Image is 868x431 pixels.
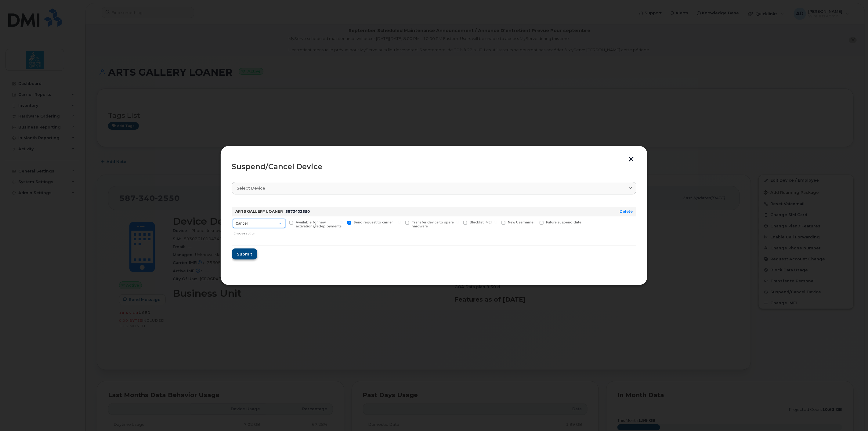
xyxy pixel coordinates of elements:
[235,209,283,214] strong: ARTS GALLERY LOANER
[237,251,252,257] span: Submit
[412,220,454,228] span: Transfer device to spare hardware
[546,220,581,224] span: Future suspend date
[340,221,343,224] input: Send request to carrier
[470,220,492,224] span: Blacklist IMEI
[620,209,633,214] a: Delete
[494,221,497,224] input: New Username
[237,185,265,191] span: Select device
[508,220,533,224] span: New Username
[532,221,535,224] input: Future suspend date
[285,209,310,214] span: 5873402550
[232,163,636,170] div: Suspend/Cancel Device
[398,221,401,224] input: Transfer device to spare hardware
[233,229,285,236] div: Choose action
[282,221,285,224] input: Available for new activations/redeployments
[456,221,459,224] input: Blacklist IMEI
[296,220,342,228] span: Available for new activations/redeployments
[354,220,393,224] span: Send request to carrier
[232,248,257,259] button: Submit
[232,182,636,194] a: Select device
